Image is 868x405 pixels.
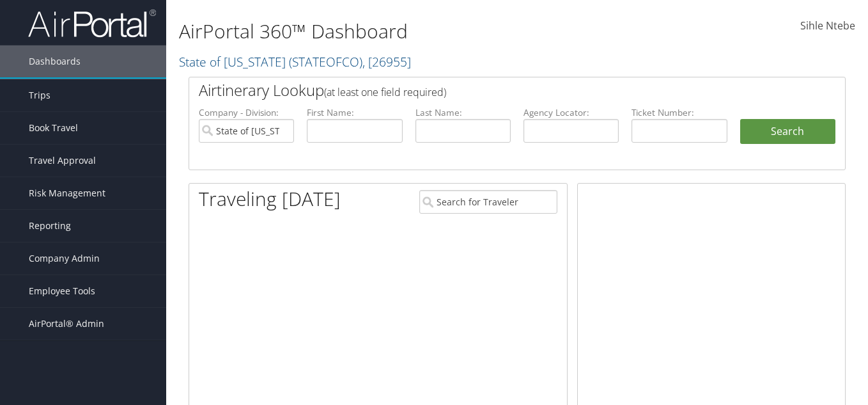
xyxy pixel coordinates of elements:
span: ( STATEOFCO ) [289,53,362,70]
span: Trips [29,79,50,111]
span: Sihle Ntebe [800,19,855,33]
span: Dashboards [29,45,81,77]
label: Last Name: [415,106,511,119]
label: First Name: [307,106,402,119]
span: Reporting [29,210,71,242]
span: Employee Tools [29,275,95,307]
img: airportal-logo.png [28,8,156,38]
a: Sihle Ntebe [800,6,855,46]
label: Company - Division: [199,106,294,119]
span: Company Admin [29,242,100,274]
label: Agency Locator: [523,106,619,119]
h2: Airtinerary Lookup [199,79,781,101]
span: (at least one field required) [324,85,446,99]
span: , [ 26955 ] [362,53,411,70]
span: Travel Approval [29,145,96,177]
input: Search for Traveler [419,190,557,214]
button: Search [740,119,835,145]
span: AirPortal® Admin [29,308,104,340]
label: Ticket Number: [632,106,727,119]
span: Book Travel [29,112,78,144]
h1: AirPortal 360™ Dashboard [179,18,630,45]
span: Risk Management [29,177,105,209]
h1: Traveling [DATE] [199,186,341,212]
a: State of [US_STATE] [179,53,411,70]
